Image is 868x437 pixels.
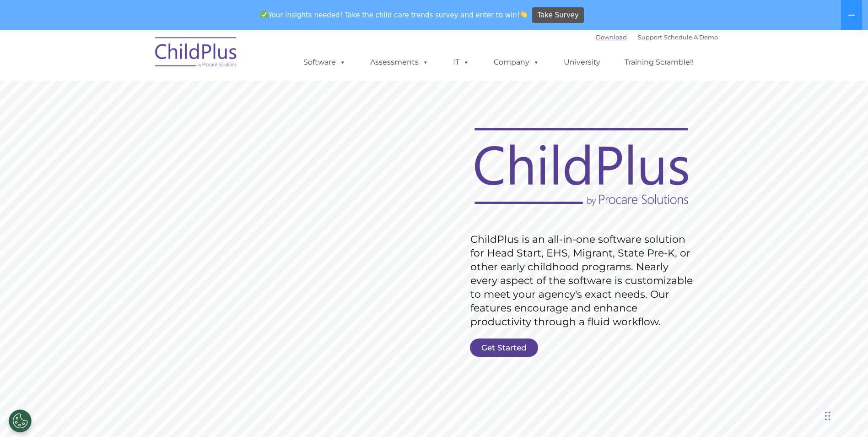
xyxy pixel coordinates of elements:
a: Training Scramble!! [615,53,703,71]
button: Cookies Settings [9,410,32,432]
img: 👏 [520,11,527,18]
a: Company [485,53,549,71]
a: University [555,53,609,71]
a: Download [596,33,627,41]
a: Take Survey [532,7,584,23]
rs-layer: ChildPlus is an all-in-one software solution for Head Start, EHS, Migrant, State Pre-K, or other ... [470,233,697,329]
a: Software [294,53,355,71]
span: Your insights needed! Take the child care trends survey and enter to win! [257,6,531,24]
a: Support [638,33,662,41]
a: Get Started [470,339,538,357]
a: Schedule A Demo [664,33,718,41]
div: Drag [825,402,830,430]
span: Take Survey [538,7,579,23]
a: IT [444,53,479,71]
font: | [596,33,718,41]
img: ✅ [261,11,268,18]
img: ChildPlus by Procare Solutions [151,31,242,76]
iframe: Chat Widget [822,393,868,437]
a: Assessments [361,53,438,71]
